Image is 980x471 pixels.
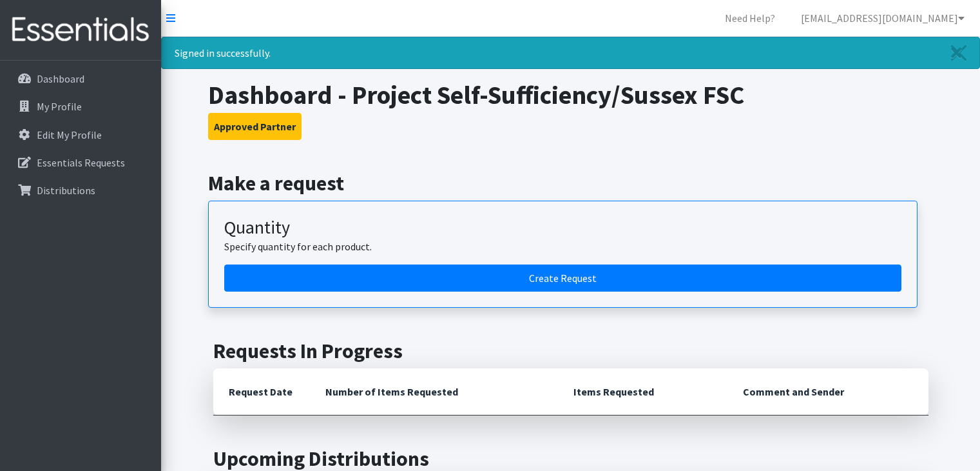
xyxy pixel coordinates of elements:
[37,72,84,85] p: Dashboard
[558,368,727,416] th: Items Requested
[727,368,928,416] th: Comment and Sender
[5,66,156,92] a: Dashboard
[213,446,928,471] h2: Upcoming Distributions
[5,8,156,52] img: HumanEssentials
[791,5,975,31] a: [EMAIL_ADDRESS][DOMAIN_NAME]
[37,100,82,113] p: My Profile
[37,184,95,197] p: Distributions
[213,368,310,416] th: Request Date
[224,217,901,239] h3: Quantity
[161,37,980,69] div: Signed in successfully.
[213,339,928,363] h2: Requests In Progress
[5,94,156,119] a: My Profile
[37,156,125,169] p: Essentials Requests
[5,150,156,175] a: Essentials Requests
[208,113,302,140] button: Approved Partner
[5,122,156,148] a: Edit My Profile
[224,239,901,254] p: Specify quantity for each product.
[5,177,156,203] a: Distributions
[224,265,901,292] a: Create a request by quantity
[715,5,785,31] a: Need Help?
[310,368,559,416] th: Number of Items Requested
[208,171,933,195] h2: Make a request
[938,37,979,68] a: Close
[37,128,102,141] p: Edit My Profile
[208,79,933,110] h1: Dashboard - Project Self-Sufficiency/Sussex FSC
